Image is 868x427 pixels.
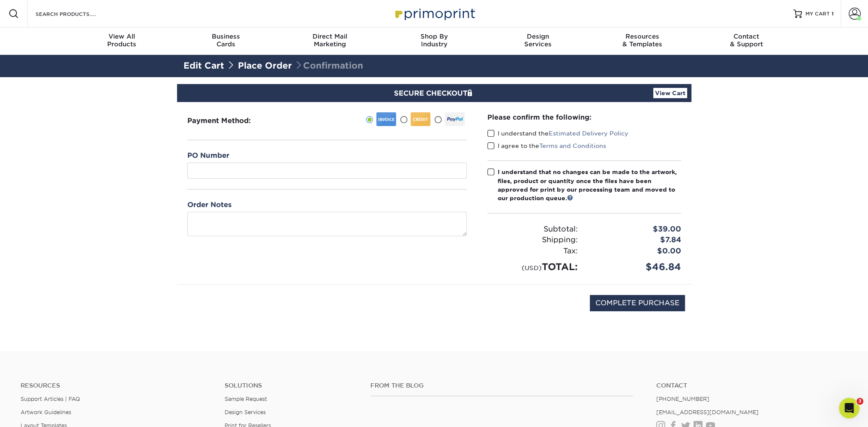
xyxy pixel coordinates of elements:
a: [PHONE_NUMBER] [656,396,709,402]
div: Industry [382,33,486,48]
div: $39.00 [584,224,688,235]
a: Terms and Conditions [539,142,606,149]
span: Design [486,33,590,40]
iframe: Intercom live chat [839,398,859,418]
a: Place Order [238,60,292,71]
div: Marketing [278,33,382,48]
a: BusinessCards [174,27,278,55]
span: Resources [590,33,694,40]
div: $0.00 [584,246,688,257]
div: $46.84 [584,260,688,274]
a: View AllProducts [70,27,174,55]
h4: Solutions [225,382,357,389]
a: Shop ByIndustry [382,27,486,55]
div: Shipping: [481,235,584,246]
span: MY CART [805,10,830,18]
input: SEARCH PRODUCTS..... [35,9,118,19]
span: Business [174,33,278,40]
a: DesignServices [486,27,590,55]
div: TOTAL: [481,260,584,274]
div: Please confirm the following: [487,112,681,122]
input: COMPLETE PURCHASE [590,295,685,311]
a: Sample Request [225,396,267,402]
h4: Resources [21,382,212,389]
label: PO Number [187,150,229,161]
span: View All [70,33,174,40]
span: Shop By [382,33,486,40]
div: & Support [694,33,799,48]
div: Tax: [481,246,584,257]
img: Primoprint [391,4,477,23]
a: Contact& Support [694,27,799,55]
div: Subtotal: [481,224,584,235]
h4: From the Blog [370,382,633,389]
a: Resources& Templates [590,27,694,55]
div: $7.84 [584,235,688,246]
a: [EMAIL_ADDRESS][DOMAIN_NAME] [656,409,759,415]
h3: Payment Method: [187,117,272,125]
div: Services [486,33,590,48]
div: I understand that no changes can be made to the artwork, files, product or quantity once the file... [498,168,681,203]
div: Products [70,33,174,48]
a: View Cart [653,88,687,98]
div: Cards [174,33,278,48]
span: 1 [832,11,834,17]
img: DigiCert Secured Site Seal [183,295,226,320]
div: & Templates [590,33,694,48]
label: I agree to the [487,141,606,150]
span: Contact [694,33,799,40]
a: Edit Cart [183,60,224,71]
iframe: Google Customer Reviews [2,401,73,424]
a: Design Services [225,409,266,415]
label: I understand the [487,129,628,138]
a: Support Articles | FAQ [21,396,80,402]
span: Direct Mail [278,33,382,40]
label: Order Notes [187,200,231,210]
small: (USD) [522,264,542,271]
a: Contact [656,382,847,389]
span: SECURE CHECKOUT [394,89,475,97]
a: Estimated Delivery Policy [549,130,628,137]
a: Direct MailMarketing [278,27,382,55]
span: Confirmation [294,60,363,71]
span: 3 [856,398,863,405]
